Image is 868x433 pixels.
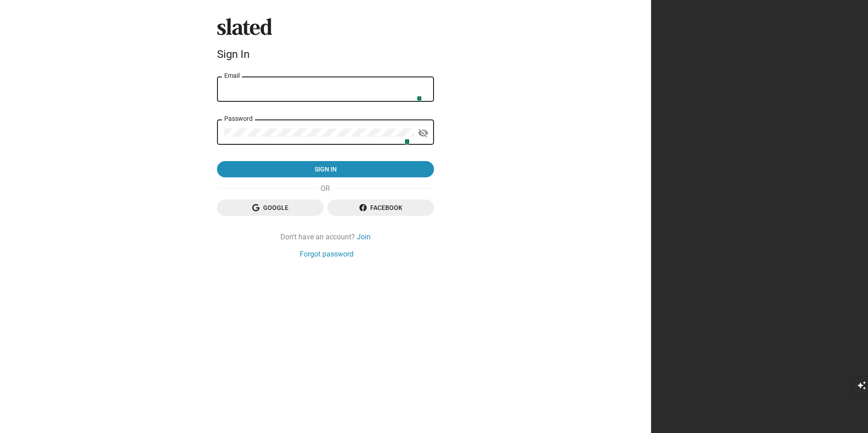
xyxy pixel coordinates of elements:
[217,18,434,64] sl-branding: Sign In
[217,200,324,216] button: Google
[224,200,316,216] span: Google
[300,249,354,259] a: Forgot password
[417,96,422,101] span: 1
[224,161,427,177] span: Sign in
[357,232,371,242] a: Join
[418,126,429,140] mat-icon: visibility_off
[327,200,434,216] button: Facebook
[217,48,434,61] div: Sign In
[217,161,434,177] button: Sign in
[405,139,410,144] span: 1
[414,124,432,142] button: Show password
[335,200,427,216] span: Facebook
[401,135,408,142] img: npw-badge-icon.svg
[413,92,420,99] img: npw-badge-icon.svg
[217,232,434,242] div: Don't have an account?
